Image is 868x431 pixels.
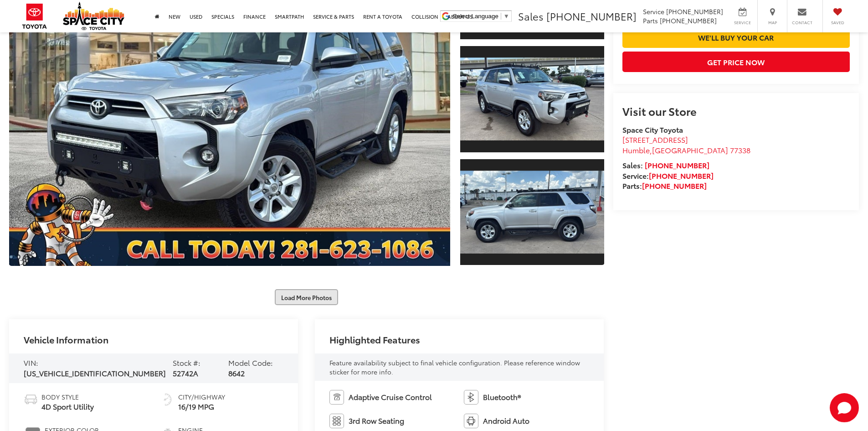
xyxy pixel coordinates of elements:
[622,124,683,135] strong: Space City Toyota
[228,368,245,378] span: 8642
[762,20,782,26] span: Map
[458,171,605,253] img: 2021 Toyota 4RUNNER SR5
[518,9,544,23] span: Sales
[228,357,273,368] span: Model Code:
[622,170,714,181] strong: Service:
[178,401,225,412] span: 16/19 MPG
[730,145,750,155] span: 77338
[453,13,498,20] span: Select Language
[483,392,521,402] span: Bluetooth®
[622,105,850,117] h2: Visit our Store
[643,7,664,16] span: Service
[329,390,344,405] img: Adaptive Cruise Control
[329,358,580,376] span: Feature availability subject to final vehicle configuration. Please reference window sticker for ...
[827,20,847,26] span: Saved
[642,180,707,191] a: [PHONE_NUMBER]
[645,160,709,170] a: [PHONE_NUMBER]
[453,13,509,20] a: Select Language​
[643,16,658,25] span: Parts
[622,145,750,155] span: ,
[546,9,637,23] span: [PHONE_NUMBER]
[24,368,166,378] span: [US_VEHICLE_IDENTIFICATION_NUMBER]
[349,415,404,426] span: 3rd Row Seating
[173,368,198,378] span: 52742A
[732,20,753,26] span: Service
[349,392,432,402] span: Adaptive Cruise Control
[792,20,812,26] span: Contact
[41,401,94,412] span: 4D Sport Utility
[464,390,478,405] img: Bluetooth®
[275,289,338,305] button: Load More Photos
[830,393,859,422] button: Toggle Chat Window
[329,334,420,344] h2: Highlighted Features
[501,13,501,20] span: ​
[41,392,94,401] span: Body Style
[63,2,124,30] img: Space City Toyota
[483,415,529,426] span: Android Auto
[622,180,707,191] strong: Parts:
[660,16,717,25] span: [PHONE_NUMBER]
[622,134,750,155] a: [STREET_ADDRESS] Humble,[GEOGRAPHIC_DATA] 77338
[24,357,38,368] span: VIN:
[622,52,850,72] button: Get Price Now
[622,160,643,170] span: Sales:
[652,145,728,155] span: [GEOGRAPHIC_DATA]
[458,58,605,140] img: 2021 Toyota 4RUNNER SR5
[622,27,850,47] a: We'll Buy Your Car
[622,145,650,155] span: Humble
[649,170,714,181] a: [PHONE_NUMBER]
[178,392,225,401] span: City/Highway
[329,414,344,428] img: 3rd Row Seating
[460,45,604,153] a: Expand Photo 2
[460,158,604,266] a: Expand Photo 3
[464,414,478,428] img: Android Auto
[622,134,688,145] span: [STREET_ADDRESS]
[173,357,200,368] span: Stock #:
[24,334,108,344] h2: Vehicle Information
[160,392,175,407] img: Fuel Economy
[666,7,723,16] span: [PHONE_NUMBER]
[503,13,509,20] span: ▼
[830,393,859,422] svg: Start Chat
